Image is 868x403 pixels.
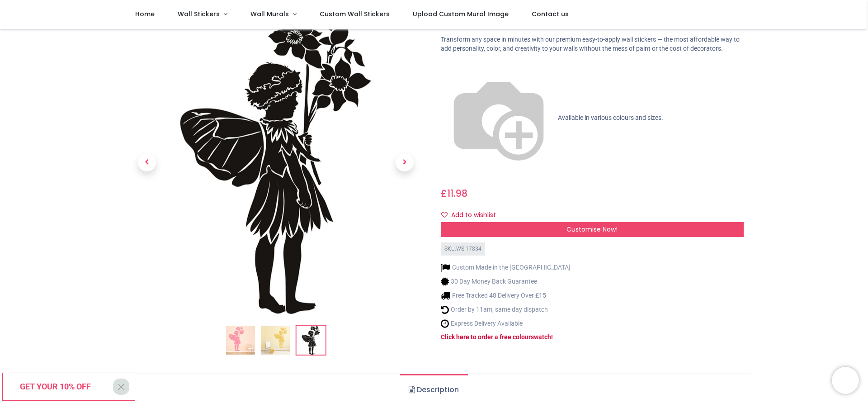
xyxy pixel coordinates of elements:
[124,11,427,314] img: WS-17834-03
[320,9,390,19] span: Custom Wall Stickers
[441,208,504,223] button: Add to wishlistAdd to wishlist
[178,9,220,19] span: Wall Stickers
[441,291,571,300] li: Free Tracked 48 Delivery Over £15
[382,56,427,268] a: Next
[135,9,155,19] span: Home
[441,333,531,341] a: Click here to order a free colour
[558,114,663,121] span: Available in various colours and sizes.
[531,333,551,341] a: swatch
[832,367,859,394] iframe: Brevo live chat
[441,242,485,256] div: SKU: WS-17834
[566,225,618,234] span: Customise Now!
[138,153,156,171] span: Previous
[441,263,571,272] li: Custom Made in the [GEOGRAPHIC_DATA]
[396,153,414,171] span: Next
[441,187,467,200] span: £
[413,9,509,19] span: Upload Custom Mural Image
[297,326,325,355] img: WS-17834-03
[441,319,571,328] li: Express Delivery Available
[226,326,255,355] img: Flower Fairy Fantasy Fairy Tale Wall Sticker
[261,326,290,355] img: WS-17834-02
[441,60,557,176] img: color-wheel.png
[441,212,448,218] i: Add to wishlist
[441,35,744,53] p: Transform any space in minutes with our premium easy-to-apply wall stickers — the most affordable...
[441,305,571,314] li: Order by 11am, same day dispatch
[532,9,569,19] span: Contact us
[551,333,553,341] a: !
[124,56,170,268] a: Previous
[441,277,571,286] li: 30 Day Money Back Guarantee
[447,187,467,200] span: 11.98
[250,9,289,19] span: Wall Murals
